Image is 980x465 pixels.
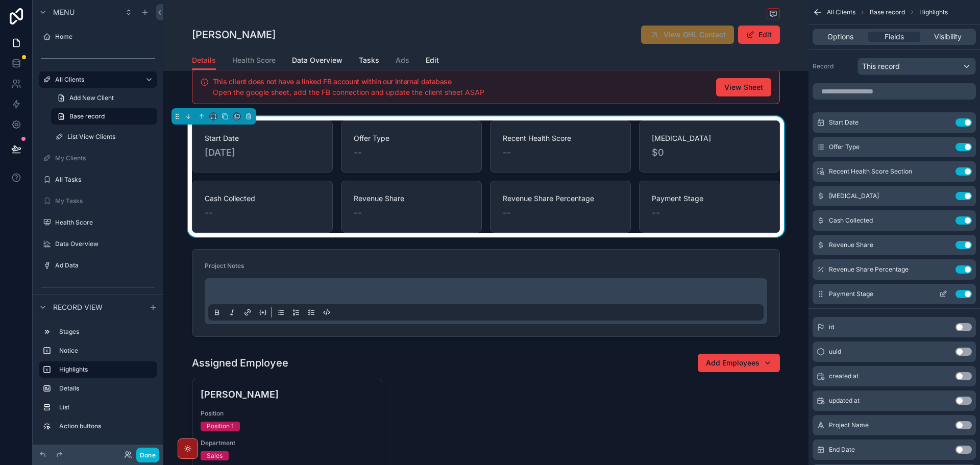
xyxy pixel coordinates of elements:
[503,145,511,160] span: --
[829,167,912,176] span: Recent Health Score Section
[829,290,873,298] span: Payment Stage
[652,133,767,143] span: [MEDICAL_DATA]
[59,384,153,393] label: Details
[55,33,155,41] label: Home
[39,29,157,45] a: Home
[69,94,114,102] span: Add New Client
[53,7,75,17] span: Menu
[69,112,105,120] span: Base record
[426,55,439,65] span: Edit
[205,193,320,204] span: Cash Collected
[829,446,855,454] span: End Date
[396,51,409,71] a: Ads
[829,216,873,225] span: Cash Collected
[59,365,149,374] label: Highlights
[652,206,660,220] span: --
[813,62,853,70] label: Record
[53,302,103,312] span: Record view
[829,372,859,380] span: created at
[359,51,379,71] a: Tasks
[829,241,873,249] span: Revenue Share
[354,145,362,160] span: --
[67,133,155,141] label: List View Clients
[652,145,767,160] span: $0
[829,421,869,429] span: Project Name
[55,261,155,270] label: Ad Data
[870,8,905,16] span: Base record
[55,240,155,248] label: Data Overview
[857,58,976,75] button: This record
[426,51,439,71] a: Edit
[205,133,320,143] span: Start Date
[827,8,855,16] span: All Clients
[652,193,767,204] span: Payment Stage
[503,193,618,204] span: Revenue Share Percentage
[59,422,153,430] label: Action buttons
[862,61,900,71] span: This record
[51,129,157,145] a: List View Clients
[51,108,157,125] a: Base record
[354,133,469,143] span: Offer Type
[738,26,780,44] button: Edit
[827,32,853,42] span: Options
[59,347,153,355] label: Notice
[192,55,216,65] span: Details
[55,76,137,84] label: All Clients
[829,265,909,274] span: Revenue Share Percentage
[934,32,962,42] span: Visibility
[292,55,342,65] span: Data Overview
[292,51,342,71] a: Data Overview
[503,133,618,143] span: Recent Health Score
[232,55,276,65] span: Health Score
[55,154,155,162] label: My Clients
[359,55,379,65] span: Tasks
[39,150,157,166] a: My Clients
[192,28,276,42] h1: [PERSON_NAME]
[136,448,159,462] button: Done
[205,206,213,220] span: --
[39,193,157,209] a: My Tasks
[55,218,155,227] label: Health Score
[59,403,153,411] label: List
[829,143,860,151] span: Offer Type
[33,319,163,445] div: scrollable content
[39,257,157,274] a: Ad Data
[205,145,320,160] span: [DATE]
[39,172,157,188] a: All Tasks
[39,71,157,88] a: All Clients
[354,193,469,204] span: Revenue Share
[192,51,216,70] a: Details
[885,32,904,42] span: Fields
[55,197,155,205] label: My Tasks
[55,176,155,184] label: All Tasks
[829,348,841,356] span: uuid
[354,206,362,220] span: --
[829,323,834,331] span: id
[39,214,157,231] a: Health Score
[396,55,409,65] span: Ads
[232,51,276,71] a: Health Score
[829,192,879,200] span: [MEDICAL_DATA]
[829,118,859,127] span: Start Date
[503,206,511,220] span: --
[919,8,948,16] span: Highlights
[51,90,157,106] a: Add New Client
[39,236,157,252] a: Data Overview
[59,328,153,336] label: Stages
[829,397,860,405] span: updated at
